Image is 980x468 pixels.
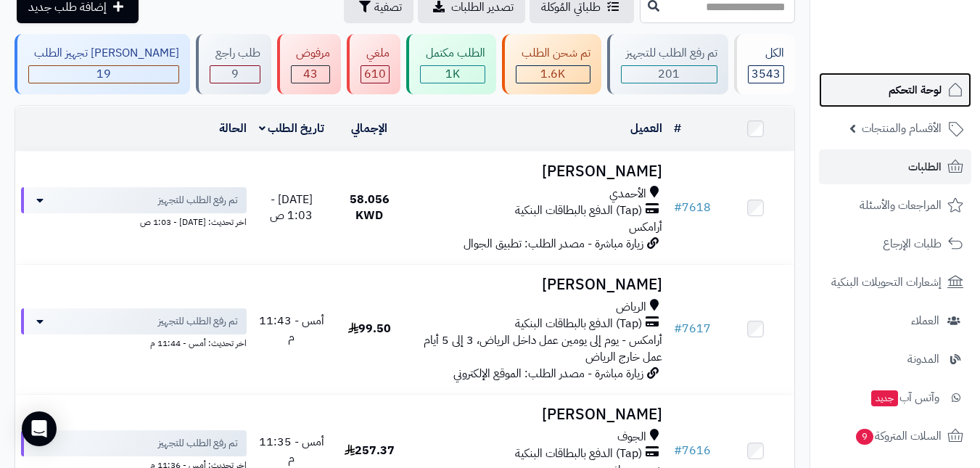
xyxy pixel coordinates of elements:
span: أمس - 11:35 م [259,433,324,467]
span: (Tap) الدفع بالبطاقات البنكية [515,202,642,219]
span: الأقسام والمنتجات [862,118,942,139]
a: الإجمالي [351,120,387,137]
span: جديد [871,390,898,406]
a: تم شحن الطلب 1.6K [499,34,604,94]
span: السلات المتروكة [855,426,942,446]
a: #7618 [674,199,711,216]
span: تم رفع الطلب للتجهيز [158,436,238,451]
a: #7617 [674,320,711,337]
span: زيارة مباشرة - مصدر الطلب: الموقع الإلكتروني [453,365,643,382]
a: مرفوض 43 [274,34,345,94]
span: 19 [96,65,111,83]
span: العملاء [911,311,939,331]
a: ملغي 610 [344,34,403,94]
div: 43 [292,66,330,83]
span: # [674,320,682,337]
span: 201 [658,65,680,83]
span: المدونة [907,349,939,369]
span: # [674,442,682,459]
div: Open Intercom Messenger [22,411,57,446]
div: مرفوض [291,45,331,62]
span: 3543 [752,65,781,83]
span: إشعارات التحويلات البنكية [831,272,942,292]
div: 1648 [516,66,590,83]
span: وآتس آب [870,387,939,408]
span: تم رفع الطلب للتجهيز [158,314,238,329]
span: أرامكس - يوم إلى يومين عمل داخل الرياض، 3 إلى 5 أيام عمل خارج الرياض [424,332,662,366]
div: 201 [622,66,717,83]
a: وآتس آبجديد [819,380,971,415]
span: الرياض [616,299,646,316]
a: الطلب مكتمل 1K [403,34,499,94]
div: [PERSON_NAME] تجهيز الطلب [28,45,179,62]
span: الطلبات [908,157,942,177]
div: ملغي [361,45,390,62]
span: (Tap) الدفع بالبطاقات البنكية [515,316,642,332]
a: تم رفع الطلب للتجهيز 201 [604,34,732,94]
div: 9 [210,66,260,83]
span: 9 [855,429,873,446]
div: تم شحن الطلب [516,45,590,62]
span: تم رفع الطلب للتجهيز [158,193,238,208]
span: [DATE] - 1:03 ص [270,191,313,225]
h3: [PERSON_NAME] [414,276,662,293]
a: إشعارات التحويلات البنكية [819,265,971,300]
a: المراجعات والأسئلة [819,188,971,223]
span: 58.056 KWD [350,191,390,225]
span: (Tap) الدفع بالبطاقات البنكية [515,446,642,462]
div: 19 [29,66,178,83]
span: 9 [231,65,239,83]
a: طلب راجع 9 [193,34,274,94]
a: العملاء [819,303,971,338]
a: طلبات الإرجاع [819,226,971,261]
div: اخر تحديث: [DATE] - 1:03 ص [21,213,247,229]
a: الكل3543 [731,34,798,94]
div: الطلب مكتمل [420,45,485,62]
span: زيارة مباشرة - مصدر الطلب: تطبيق الجوال [464,235,643,253]
a: #7616 [674,442,711,459]
h3: [PERSON_NAME] [414,163,662,180]
span: طلبات الإرجاع [883,234,942,254]
div: 610 [361,66,389,83]
span: المراجعات والأسئلة [860,195,942,215]
div: اخر تحديث: أمس - 11:44 م [21,334,247,350]
a: العميل [630,120,662,137]
a: # [674,120,681,137]
span: الجوف [617,429,646,446]
a: [PERSON_NAME] تجهيز الطلب 19 [12,34,193,94]
span: لوحة التحكم [889,80,942,100]
span: 1.6K [540,65,565,83]
div: تم رفع الطلب للتجهيز [621,45,718,62]
a: لوحة التحكم [819,73,971,107]
span: أمس - 11:43 م [259,312,324,346]
div: طلب راجع [210,45,260,62]
a: تاريخ الطلب [259,120,325,137]
span: 257.37 [345,442,395,459]
span: 1K [445,65,460,83]
span: الأحمدي [609,186,646,202]
a: الطلبات [819,149,971,184]
img: logo-2.png [881,30,966,60]
span: # [674,199,682,216]
span: 610 [364,65,386,83]
div: 1013 [421,66,485,83]
span: أرامكس [629,218,662,236]
a: الحالة [219,120,247,137]
a: السلات المتروكة9 [819,419,971,453]
h3: [PERSON_NAME] [414,406,662,423]
span: 43 [303,65,318,83]
span: 99.50 [348,320,391,337]
div: الكل [748,45,784,62]
a: المدونة [819,342,971,377]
